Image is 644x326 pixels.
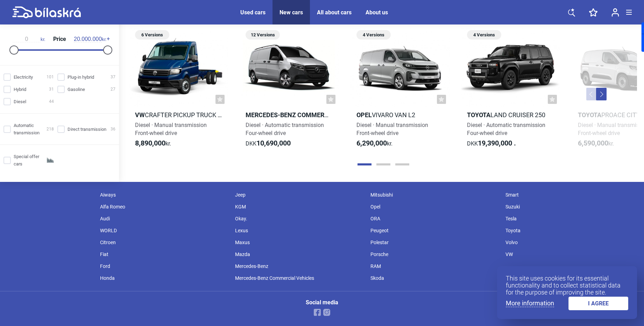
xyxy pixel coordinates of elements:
div: Lexus [232,225,367,236]
div: Honda [97,272,232,284]
a: 4 VersionsOpelVivaro Van L2Diesel · Manual transmissionFront-wheel drive6,290,000kr. [350,28,450,154]
button: Page 2 [376,163,390,165]
a: About us [366,9,388,16]
h2: Land Cruiser 250 [461,111,560,119]
font: Front-wheel drive [356,130,398,136]
img: user-login.svg [611,8,619,17]
font: 6 Versions [141,32,163,37]
font: Maxus [235,240,250,245]
font: Toyota [578,111,601,119]
div: Citroen [97,236,232,248]
button: Page 3 [395,163,409,165]
font: kr. [41,37,45,42]
font: Diesel · Automatic transmission [246,122,324,128]
span: Plug-in hybrid [68,73,94,81]
span: 37 [111,73,115,81]
font: 8,890,000 [135,139,165,147]
font: Crafter pickup truck Single Cap [145,111,253,119]
font: kr. [387,140,392,147]
a: 12 VersionsMercedes-Benz Commercial VehiclesDiesel · Automatic transmissionFour-wheel driveDKK10,... [239,28,339,154]
div: Volvo [502,236,637,248]
font: Alfa Romeo [100,204,125,210]
a: 4 VersionsToyotaLand Cruiser 250Diesel · Automatic transmissionFour-wheel driveDKK19,390,000 . [461,28,560,154]
a: More information [506,300,554,307]
div: Toyota [502,225,637,236]
div: Smart [502,189,637,201]
div: Audi [97,213,232,225]
font: Mercedes-Benz Commercial Vehicles [246,111,368,119]
div: Opel [367,201,502,213]
div: Skoda [367,272,502,284]
font: kr. [165,140,171,147]
font: Social media [306,299,338,306]
font: WORLD [100,228,117,233]
font: Four-wheel drive [467,130,507,136]
div: RAM [367,260,502,272]
div: Mercedes-Benz [232,260,367,272]
font: Price [53,36,66,42]
div: Polestar [367,236,502,248]
font: Front-wheel drive [135,130,177,136]
b: Toyota [467,111,490,119]
font: Four-wheel drive [246,130,286,136]
font: kr. [608,140,614,147]
a: I AGREE [568,297,629,310]
font: kr. [102,37,106,42]
font: Front-wheel drive [578,130,620,136]
span: 101 [47,73,54,81]
font: 6,590,000 [578,139,608,147]
span: 44 [49,98,54,105]
div: Peugeot [367,225,502,236]
font: 4 Versions [473,32,495,37]
div: KGM [232,201,367,213]
a: New cars [279,9,303,16]
span: 31 [49,86,54,93]
font: This site uses cookies for its essential functionality and to collect statistical data for the pu... [506,275,621,296]
div: Mitsubishi [367,189,502,201]
font: Diesel · Manual transmission [356,122,428,128]
span: 27 [111,86,115,93]
font: DKK [467,140,478,147]
font: Mercedes-Benz Commercial Vehicles [235,275,314,281]
font: Okay. [235,216,247,221]
div: VW [502,248,637,260]
font: DKK [246,140,256,147]
span: 36 [111,125,115,133]
font: 6,290,000 [356,139,387,147]
span: Hybrid [14,86,26,93]
a: Used cars [240,9,266,16]
font: ORA [370,216,380,221]
div: Tesla [502,213,637,225]
font: Diesel · Automatic transmission [467,122,545,128]
font: Diesel · Manual transmission [135,122,207,128]
button: Next [596,88,607,100]
div: Porsche [367,248,502,260]
a: 6 VersionsVWCrafter pickup truck Single CapDiesel · Manual transmissionFront-wheel drive8,890,000kr. [129,28,228,154]
font: VW [135,111,145,119]
div: Aiways [97,189,232,201]
div: Ford [97,260,232,272]
div: Mazda [232,248,367,260]
a: All about cars [317,9,352,16]
font: 10,690,000 [256,139,291,147]
font: 19,390,000 . [478,139,516,147]
font: More information [506,299,554,307]
font: I AGREE [588,300,609,307]
div: Jeep [232,189,367,201]
div: Fiat [97,248,232,260]
button: Previous [586,88,597,100]
font: 4 Versions [363,32,384,37]
font: Opel [356,111,372,119]
font: Suzuki [505,204,520,210]
font: 12 Versions [251,32,275,37]
font: Vivaro Van L2 [372,111,415,119]
button: Page 1 [358,163,371,165]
